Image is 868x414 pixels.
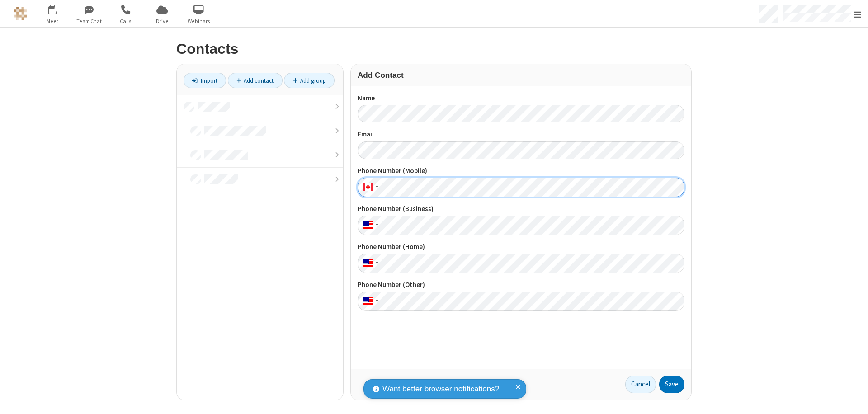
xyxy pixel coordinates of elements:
label: Phone Number (Home) [358,242,684,252]
a: Import [184,73,226,88]
h2: Contacts [176,41,692,57]
span: Meet [35,17,69,25]
span: Drive [145,17,179,25]
div: Canada: + 1 [358,178,381,197]
span: Calls [108,17,142,25]
label: Phone Number (Business) [358,204,684,214]
button: Save [659,376,684,394]
a: Add contact [228,73,283,88]
div: 3 [54,5,60,12]
div: United States: + 1 [358,292,381,311]
img: QA Selenium DO NOT DELETE OR CHANGE [14,7,27,20]
span: Team Chat [72,17,106,25]
a: Cancel [625,376,656,394]
span: Webinars [182,17,216,25]
label: Name [358,93,684,103]
a: Add group [284,73,335,88]
div: United States: + 1 [358,216,381,235]
span: Want better browser notifications? [382,383,499,395]
iframe: Chat [845,390,861,408]
div: United States: + 1 [358,254,381,273]
h3: Add Contact [358,71,684,80]
label: Email [358,129,684,140]
label: Phone Number (Mobile) [358,166,684,176]
label: Phone Number (Other) [358,280,684,290]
